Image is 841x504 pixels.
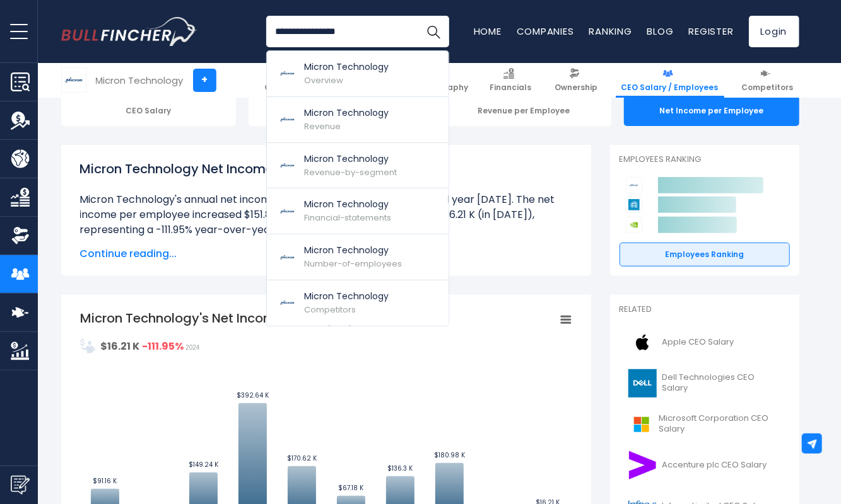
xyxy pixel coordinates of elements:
[621,83,719,93] span: CEO Salary / Employees
[749,16,799,47] a: Login
[305,60,389,74] p: Micron Technology
[517,25,574,38] a: Companies
[267,280,449,326] a: Micron Technology Competitors
[589,25,632,38] a: Ranking
[142,339,184,353] strong: -111.95%
[305,304,356,316] span: Competitors
[80,246,572,261] span: Continue reading...
[100,339,139,353] strong: $16.21 K
[305,74,344,86] span: Overview
[555,83,598,93] span: Ownership
[627,451,659,479] img: ACN logo
[742,83,794,93] span: Competitors
[490,83,532,93] span: Financials
[626,217,642,233] img: NVIDIA Corporation competitors logo
[61,17,197,46] a: Go to homepage
[689,25,734,38] a: Register
[259,63,307,98] a: Overview
[626,197,642,213] img: Applied Materials competitors logo
[626,177,642,193] img: Micron Technology competitors logo
[305,244,403,257] p: Micron Technology
[11,226,30,245] img: Ownership
[659,413,782,435] span: Microsoft Corporation CEO Salary
[485,63,538,98] a: Financials
[627,410,656,438] img: MSFT logo
[620,407,790,442] a: Microsoft Corporation CEO Salary
[193,69,216,92] a: +
[418,16,449,47] button: Search
[662,337,734,348] span: Apple CEO Salary
[305,198,392,211] p: Micron Technology
[624,96,799,126] div: Net Income per Employee
[387,464,413,473] text: $136.3 K
[437,96,612,126] div: Revenue per Employee
[474,25,502,38] a: Home
[305,120,341,132] span: Revenue
[80,338,95,353] img: NetIncomePerEmployee.svg
[249,96,424,126] div: Employees
[96,73,184,88] div: Micron Technology
[550,63,604,98] a: Ownership
[620,366,790,401] a: Dell Technologies CEO Salary
[267,97,449,143] a: Micron Technology Revenue
[267,143,449,189] a: Micron Technology Revenue-by-segment
[61,96,237,126] div: CEO Salary
[267,188,449,234] a: Micron Technology Financial-statements
[267,234,449,280] a: Micron Technology Number-of-employees
[93,476,117,486] text: $91.16 K
[185,344,199,351] span: 2024
[305,290,389,303] p: Micron Technology
[627,369,659,398] img: DELL logo
[620,325,790,360] a: Apple CEO Salary
[620,154,790,165] p: Employees Ranking
[305,106,389,120] p: Micron Technology
[267,51,449,97] a: Micron Technology Overview
[61,17,197,46] img: Bullfincher logo
[620,304,790,315] p: Related
[305,212,392,224] span: Financial-statements
[620,243,790,266] a: Employees Ranking
[616,63,724,98] a: CEO Salary / Employees
[305,152,397,166] p: Micron Technology
[62,68,86,92] img: MU logo
[662,460,767,471] span: Accenture plc CEO Salary
[736,63,799,98] a: Competitors
[627,328,659,357] img: AAPL logo
[80,309,409,327] tspan: Micron Technology's Net Income Per Employee Trend
[305,258,403,270] span: Number-of-employees
[305,166,397,178] span: Revenue-by-segment
[188,460,218,469] text: $149.24 K
[338,483,364,493] text: $67.18 K
[236,391,269,400] text: $392.64 K
[286,454,317,463] text: $170.62 K
[433,450,465,460] text: $180.98 K
[265,83,302,93] span: Overview
[662,372,782,394] span: Dell Technologies CEO Salary
[647,25,674,38] a: Blog
[80,159,572,178] h1: Micron Technology Net Income Per Employee
[620,448,790,483] a: Accenture plc CEO Salary
[80,192,572,238] li: Micron Technology's annual net income per employee was $16.21 K in fiscal year [DATE]. The net in...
